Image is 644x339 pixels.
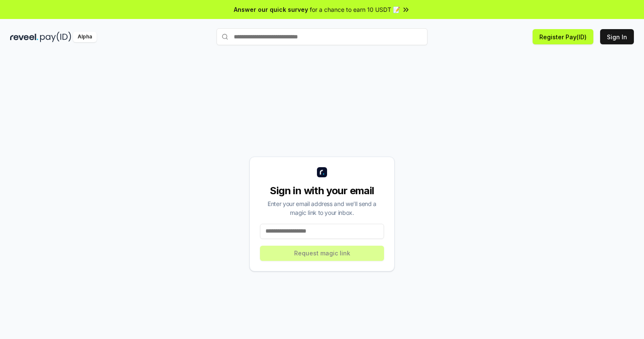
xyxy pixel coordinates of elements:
div: Sign in with your email [260,184,384,198]
img: pay_id [40,32,71,42]
button: Sign In [600,29,634,44]
span: Answer our quick survey [234,5,308,14]
div: Alpha [73,32,97,42]
img: logo_small [317,167,327,177]
span: for a chance to earn 10 USDT 📝 [310,5,400,14]
div: Enter your email address and we’ll send a magic link to your inbox. [260,199,384,217]
button: Register Pay(ID) [533,29,593,44]
img: reveel_dark [10,32,38,42]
